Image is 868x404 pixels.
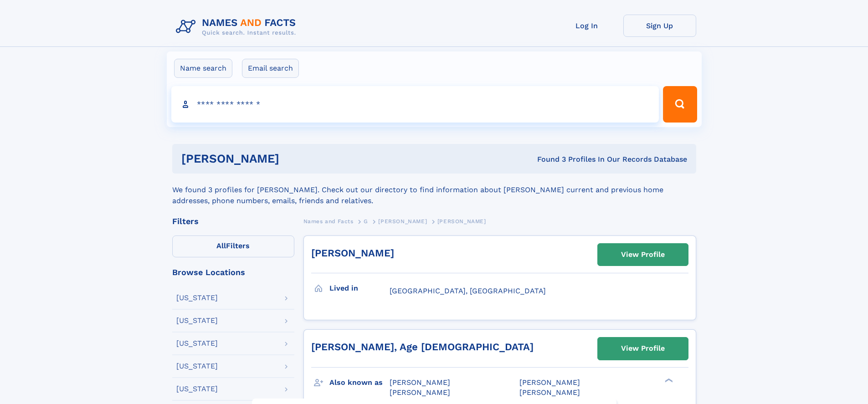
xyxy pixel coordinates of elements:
[303,215,354,227] a: Names and Facts
[598,244,688,266] a: View Profile
[408,154,687,164] div: Found 3 Profiles In Our Records Database
[329,281,390,296] h3: Lived in
[176,340,218,347] div: [US_STATE]
[176,317,218,324] div: [US_STATE]
[623,15,696,37] a: Sign Up
[378,215,427,227] a: [PERSON_NAME]
[172,15,303,39] img: Logo Names and Facts
[311,341,534,353] a: [PERSON_NAME], Age [DEMOGRAPHIC_DATA]
[437,218,486,225] span: [PERSON_NAME]
[390,286,546,295] span: [GEOGRAPHIC_DATA], [GEOGRAPHIC_DATA]
[378,218,427,225] span: [PERSON_NAME]
[621,244,665,265] div: View Profile
[390,378,450,387] span: [PERSON_NAME]
[176,363,218,370] div: [US_STATE]
[519,378,580,387] span: [PERSON_NAME]
[598,338,688,359] a: View Profile
[176,294,218,302] div: [US_STATE]
[364,218,368,225] span: G
[172,235,294,257] label: Filters
[176,385,218,393] div: [US_STATE]
[663,377,673,383] div: ❯
[171,86,659,123] input: search input
[364,215,368,227] a: G
[216,241,226,250] span: All
[172,268,294,276] div: Browse Locations
[172,174,696,206] div: We found 3 profiles for [PERSON_NAME]. Check out our directory to find information about [PERSON_...
[329,375,390,390] h3: Also known as
[519,388,580,397] span: [PERSON_NAME]
[390,388,450,397] span: [PERSON_NAME]
[181,153,408,164] h1: [PERSON_NAME]
[174,59,232,78] label: Name search
[663,86,697,123] button: Search Button
[242,59,299,78] label: Email search
[621,338,665,359] div: View Profile
[172,217,294,225] div: Filters
[550,15,623,37] a: Log In
[311,247,394,259] a: [PERSON_NAME]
